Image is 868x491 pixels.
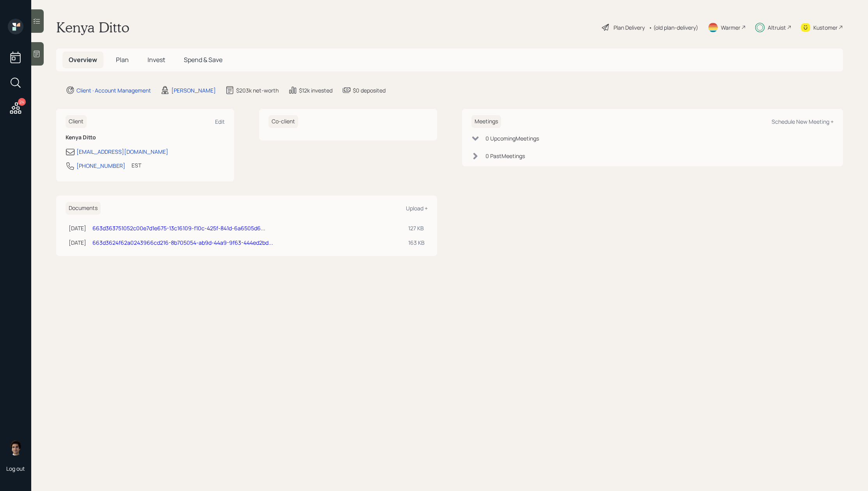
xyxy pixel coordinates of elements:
div: [EMAIL_ADDRESS][DOMAIN_NAME] [76,148,168,156]
div: Plan Delivery [614,23,645,32]
div: $12k invested [299,86,333,94]
div: [DATE] [69,224,86,232]
h6: Documents [66,202,101,215]
div: 127 KB [408,224,425,232]
div: 163 KB [408,238,425,247]
img: harrison-schaefer-headshot-2.png [8,440,23,455]
h1: Kenya Ditto [56,19,130,36]
div: $203k net-worth [236,86,279,94]
div: 0 Upcoming Meeting s [486,134,539,142]
div: 24 [18,98,26,106]
span: Overview [69,55,97,64]
div: Log out [6,465,25,472]
div: Kustomer [813,23,838,32]
div: Altruist [768,23,786,32]
div: $0 deposited [353,86,386,94]
h6: Kenya Ditto [66,134,225,141]
div: • (old plan-delivery) [649,23,698,32]
div: [PERSON_NAME] [171,86,216,94]
span: Spend & Save [184,55,222,64]
div: Client · Account Management [76,86,151,94]
span: Plan [116,55,129,64]
div: [DATE] [69,238,86,247]
div: EST [132,161,141,169]
span: Invest [148,55,165,64]
h6: Client [66,115,87,128]
div: [PHONE_NUMBER] [76,162,125,170]
h6: Co-client [269,115,298,128]
div: Warmer [721,23,740,32]
div: Edit [215,118,225,125]
div: 0 Past Meeting s [486,152,525,160]
h6: Meetings [471,115,501,128]
a: 663d3624f62a0243966cd216-8b705054-ab9d-44a9-9f63-444ed2bd... [92,239,273,246]
a: 663d363751052c00e7d1e675-13c16109-f10c-425f-841d-6a6505d6... [92,224,265,232]
div: Upload + [406,205,428,212]
div: Schedule New Meeting + [772,118,834,125]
